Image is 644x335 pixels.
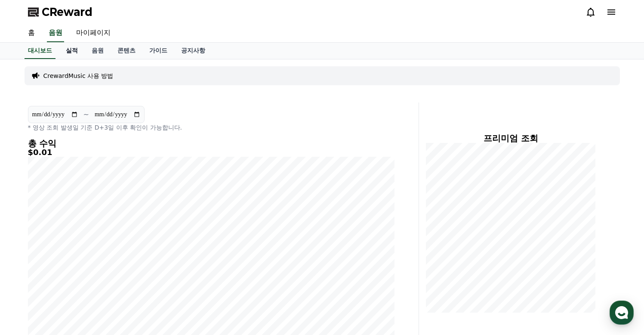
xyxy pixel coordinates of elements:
[28,148,394,157] h5: $0.01
[142,43,174,59] a: 가이드
[111,264,165,285] a: 설정
[28,139,394,148] h4: 총 수익
[47,24,64,42] a: 음원
[27,276,32,283] span: 홈
[83,109,89,120] p: ~
[174,43,212,59] a: 공지사항
[69,24,117,42] a: 마이페이지
[28,5,92,19] a: CReward
[111,43,142,59] a: 콘텐츠
[28,123,394,132] p: * 영상 조회 발생일 기준 D+3일 이후 확인이 가능합니다.
[21,24,42,42] a: 홈
[85,43,111,59] a: 음원
[25,43,55,59] a: 대시보드
[59,43,85,59] a: 실적
[57,264,111,285] a: 대화
[3,264,57,285] a: 홈
[43,71,114,80] a: CrewardMusic 사용 방법
[42,5,92,19] span: CReward
[79,277,89,284] span: 대화
[426,133,596,143] h4: 프리미엄 조회
[133,276,143,283] span: 설정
